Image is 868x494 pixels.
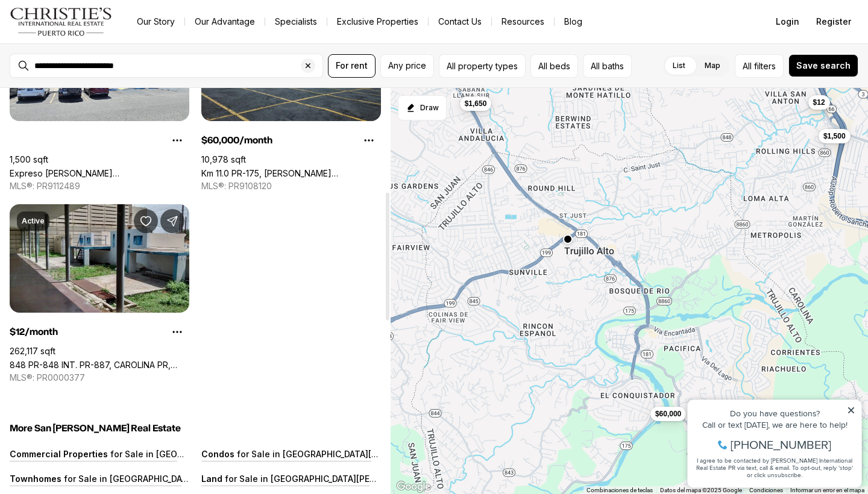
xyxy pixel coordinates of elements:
p: for Sale in [GEOGRAPHIC_DATA][PERSON_NAME] [61,474,264,484]
a: Townhomes for Sale in [GEOGRAPHIC_DATA][PERSON_NAME] [10,474,264,484]
a: Resources [492,13,554,30]
button: Start drawing [398,95,447,120]
a: Land for Sale in [GEOGRAPHIC_DATA][PERSON_NAME] [201,474,425,484]
span: Register [816,17,851,27]
p: Active [22,216,45,226]
p: for Sale in [GEOGRAPHIC_DATA][PERSON_NAME] [222,474,425,484]
label: Map [695,55,730,77]
span: $60,000 [655,408,681,418]
span: I agree to be contacted by [PERSON_NAME] International Real Estate PR via text, call & email. To ... [15,74,172,97]
button: All baths [583,54,632,78]
p: Land [201,474,222,484]
button: Contact Us [429,13,491,30]
button: $1,500 [819,128,851,143]
button: For rent [328,54,376,78]
img: logo [10,7,113,36]
a: Blog [555,13,592,30]
a: Our Story [127,13,184,30]
button: Share Property [160,209,184,233]
a: Our Advantage [185,13,265,30]
div: Do you have questions? [13,27,174,36]
a: Km 11.0 PR-175, TRUJILLO ALTO PR, 00976 [201,168,381,178]
button: Property options [357,128,381,152]
span: Save search [796,61,851,70]
p: Townhomes [10,474,61,484]
button: Save Property: 848 PR-848 INT. PR-887 [134,209,158,233]
button: Any price [380,54,434,78]
span: $12 [813,98,825,107]
button: Clear search input [301,54,322,77]
span: $1,650 [465,98,487,108]
h5: More San [PERSON_NAME] Real Estate [10,422,381,434]
a: Expreso Trujillo Alto PR- 1, TRUJILLO ALTO PR, 00976 [10,168,189,178]
p: Commercial Properties [10,449,108,459]
span: Any price [388,61,426,70]
a: Exclusive Properties [327,13,428,30]
p: for Sale in [GEOGRAPHIC_DATA][PERSON_NAME] [108,449,310,459]
button: $60,000 [650,406,686,421]
a: 848 PR-848 INT. PR-887, CAROLINA PR, 00984 [10,360,189,370]
span: filters [754,60,776,72]
div: Call or text [DATE], we are here to help! [13,39,174,47]
a: Specialists [265,13,327,30]
button: All property types [439,54,526,78]
span: For rent [336,61,368,70]
span: $1,500 [823,131,846,140]
span: [PHONE_NUMBER] [49,57,150,69]
label: List [663,55,695,77]
button: Save search [788,54,858,77]
button: Login [769,10,807,34]
span: Datos del mapa ©2025 Google [660,487,742,493]
button: $12 [808,95,830,110]
a: Condos for Sale in [GEOGRAPHIC_DATA][PERSON_NAME] [201,449,437,459]
button: $1,650 [460,96,492,110]
button: Property options [165,128,189,152]
a: Commercial Properties for Sale in [GEOGRAPHIC_DATA][PERSON_NAME] [10,449,310,459]
button: Property options [165,320,189,344]
button: Register [809,10,858,34]
p: Condos [201,449,234,459]
p: for Sale in [GEOGRAPHIC_DATA][PERSON_NAME] [234,449,437,459]
button: All beds [530,54,578,78]
button: Allfilters [735,54,784,78]
span: Login [776,17,799,27]
span: All [743,60,752,72]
